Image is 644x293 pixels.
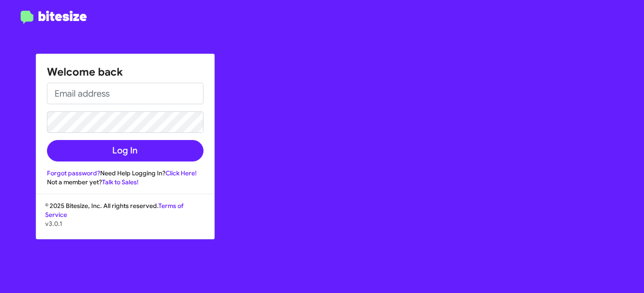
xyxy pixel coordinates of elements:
a: Click Here! [165,169,197,177]
a: Forgot password? [47,169,100,177]
button: Log In [47,140,203,161]
div: Need Help Logging In? [47,169,203,178]
input: Email address [47,83,203,104]
div: Not a member yet? [47,178,203,187]
p: v3.0.1 [45,219,205,228]
h1: Welcome back [47,65,203,79]
div: © 2025 Bitesize, Inc. All rights reserved. [36,201,214,239]
a: Terms of Service [45,202,183,219]
a: Talk to Sales! [102,178,139,186]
